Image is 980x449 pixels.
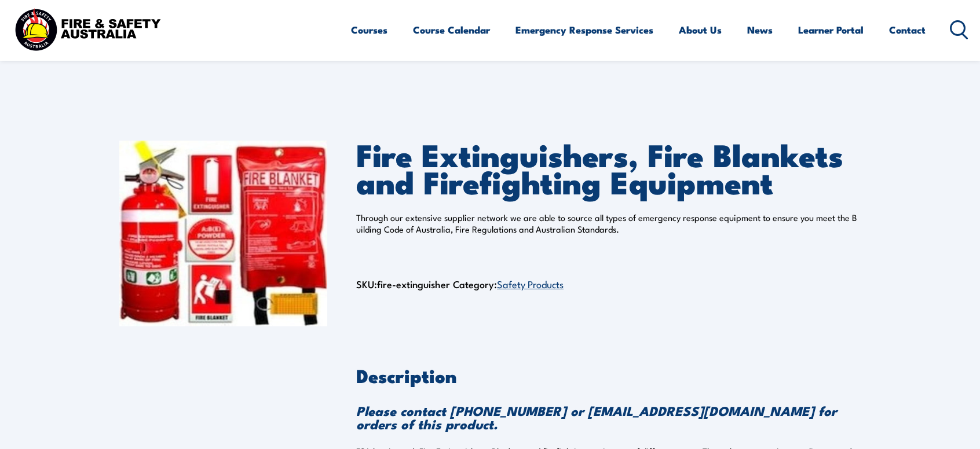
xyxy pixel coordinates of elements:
span: Category: [453,277,564,291]
a: Courses [351,14,387,45]
span: fire-extinguisher [377,277,450,291]
a: News [747,14,773,45]
a: Course Calendar [413,14,490,45]
a: About Us [679,14,722,45]
img: Fire Extinguishers, Fire Blankets and Firefighting Equipment [119,141,327,326]
h2: Description [356,367,861,383]
a: Emergency Response Services [515,14,653,45]
a: Learner Portal [798,14,864,45]
a: Safety Products [497,277,564,290]
h1: Fire Extinguishers, Fire Blankets and Firefighting Equipment [356,141,861,194]
p: Through our extensive supplier network we are able to source all types of emergency response equi... [356,212,861,235]
span: SKU: [356,277,450,291]
strong: Please contact [PHONE_NUMBER] or [EMAIL_ADDRESS][DOMAIN_NAME] for orders of this product. [356,400,837,434]
a: Contact [889,14,926,45]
